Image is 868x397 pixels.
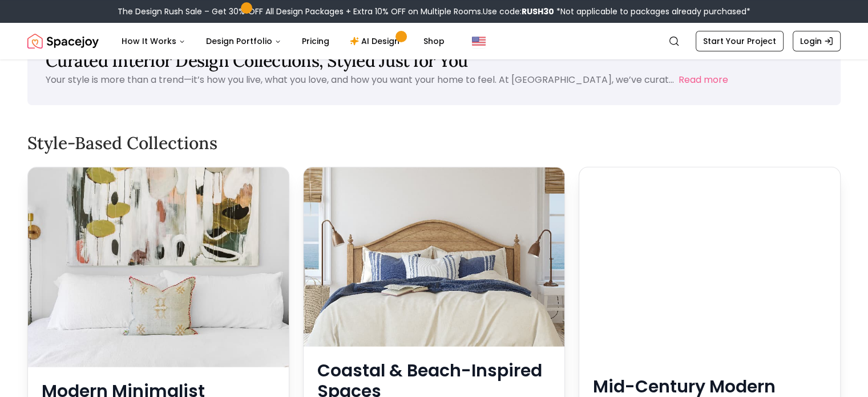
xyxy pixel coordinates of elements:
[118,6,750,17] div: The Design Rush Sale – Get 30% OFF All Design Packages + Extra 10% OFF on Multiple Rooms.
[793,31,841,51] a: Login
[197,30,290,53] button: Design Portfolio
[293,30,338,53] a: Pricing
[27,133,841,153] h2: Style-Based Collections
[46,73,674,86] p: Your style is more than a trend—it’s how you live, what you love, and how you want your home to f...
[554,6,750,17] span: *Not applicable to packages already purchased*
[112,30,454,53] nav: Main
[414,30,454,53] a: Shop
[679,73,728,87] button: Read more
[472,34,486,48] img: United States
[46,50,822,71] h1: Curated Interior Design Collections, Styled Just for You
[112,30,195,53] button: How It Works
[341,30,412,53] a: AI Design
[483,6,554,17] span: Use code:
[27,23,841,59] nav: Global
[522,6,554,17] b: RUSH30
[696,31,784,51] a: Start Your Project
[27,30,99,53] a: Spacejoy
[27,30,99,53] img: Spacejoy Logo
